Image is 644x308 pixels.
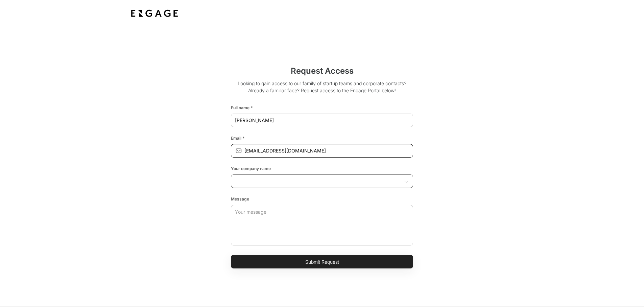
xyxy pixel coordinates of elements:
[231,114,413,126] input: Your Name
[129,7,180,20] img: bdf1fb74-1727-4ba0-a5bd-bc74ae9fc70b.jpeg
[231,80,413,99] p: Looking to gain access to our family of startup teams and corporate contacts? Already a familiar ...
[231,193,413,202] div: Message
[231,102,413,111] div: Full name *
[244,145,413,157] input: Your email
[403,179,410,185] button: Open
[231,133,413,141] div: Email *
[231,65,413,80] h2: Request Access
[231,255,413,268] button: Submit Request
[231,163,413,172] div: Your company name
